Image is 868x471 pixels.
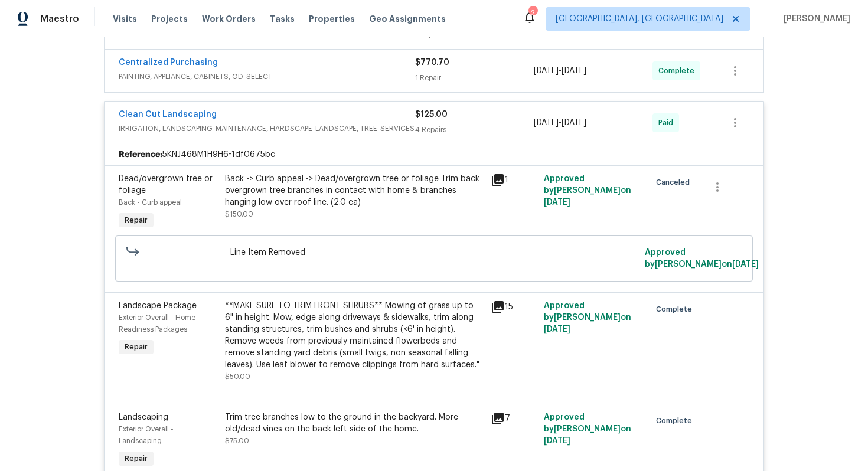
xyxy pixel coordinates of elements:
div: 4 Repairs [415,124,534,136]
span: Repair [120,214,152,226]
span: IRRIGATION, LANDSCAPING_MAINTENANCE, HARDSCAPE_LANDSCAPE, TREE_SERVICES [119,123,415,135]
span: Maestro [40,13,79,25]
span: $125.00 [415,110,448,119]
span: [GEOGRAPHIC_DATA], [GEOGRAPHIC_DATA] [556,13,723,25]
span: [DATE] [544,325,570,333]
span: - [534,117,586,129]
span: Canceled [656,176,694,188]
span: Visits [113,13,137,25]
b: Reference: [119,149,162,161]
span: [DATE] [732,260,759,269]
span: Approved by [PERSON_NAME] on [544,175,631,207]
span: - [534,65,586,77]
span: PAINTING, APPLIANCE, CABINETS, OD_SELECT [119,71,415,83]
span: Back - Curb appeal [119,199,182,206]
span: Approved by [PERSON_NAME] on [544,302,631,333]
span: Landscaping [119,413,168,421]
span: [DATE] [534,67,559,75]
span: Complete [658,65,699,77]
a: Centralized Purchasing [119,58,218,67]
span: [DATE] [544,198,570,207]
span: [DATE] [534,119,559,127]
div: **MAKE SURE TO TRIM FRONT SHRUBS** Mowing of grass up to 6" in height. Mow, edge along driveways ... [225,300,484,371]
a: Clean Cut Landscaping [119,110,217,119]
span: [PERSON_NAME] [779,13,850,25]
span: Landscape Package [119,302,197,310]
span: [DATE] [562,67,586,75]
span: $150.00 [225,211,253,218]
span: Dead/overgrown tree or foliage [119,175,213,195]
span: Paid [658,117,678,129]
span: Repair [120,341,152,353]
span: Repair [120,453,152,465]
div: Trim tree branches low to the ground in the backyard. More old/dead vines on the back left side o... [225,411,484,435]
div: 1 Repair [415,72,534,84]
span: Tasks [270,15,295,23]
span: Complete [656,415,697,427]
span: Projects [151,13,188,25]
div: 15 [491,300,537,314]
div: Back -> Curb appeal -> Dead/overgrown tree or foliage Trim back overgrown tree branches in contac... [225,173,484,208]
span: Line Item Removed [230,247,638,259]
div: 2 [528,7,537,19]
span: $770.70 [415,58,449,67]
div: 1 [491,173,537,187]
span: Exterior Overall - Home Readiness Packages [119,314,195,333]
span: Complete [656,303,697,315]
div: 5KNJ468M1H9H6-1df0675bc [105,144,763,165]
div: 7 [491,411,537,426]
span: $75.00 [225,437,249,444]
span: $50.00 [225,373,250,380]
span: Properties [309,13,355,25]
span: Exterior Overall - Landscaping [119,426,174,444]
span: [DATE] [544,437,570,445]
span: Approved by [PERSON_NAME] on [645,248,759,269]
span: Approved by [PERSON_NAME] on [544,413,631,445]
span: Geo Assignments [369,13,446,25]
span: Work Orders [202,13,256,25]
span: [DATE] [562,119,586,127]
